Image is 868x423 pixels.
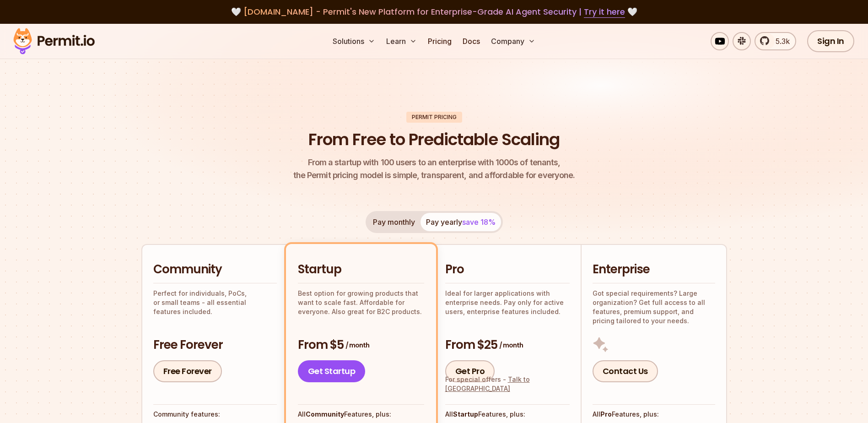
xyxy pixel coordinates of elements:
a: 5.3k [755,32,796,50]
a: Contact Us [593,360,658,382]
h2: Enterprise [593,261,715,278]
button: Company [487,32,539,50]
img: Permit logo [9,26,99,57]
a: Free Forever [153,360,222,382]
h3: Free Forever [153,337,277,353]
p: Got special requirements? Large organization? Get full access to all features, premium support, a... [593,289,715,325]
p: Perfect for individuals, PoCs, or small teams - all essential features included. [153,289,277,316]
strong: Startup [453,410,478,418]
p: Best option for growing products that want to scale fast. Affordable for everyone. Also great for... [298,289,424,316]
div: For special offers - [445,375,570,393]
button: Learn [383,32,421,50]
span: 5.3k [770,36,790,47]
h4: All Features, plus: [445,410,570,419]
button: Pay monthly [367,213,421,231]
a: Get Startup [298,360,366,382]
p: the Permit pricing model is simple, transparent, and affordable for everyone. [293,156,575,182]
div: Permit Pricing [406,112,462,123]
span: From a startup with 100 users to an enterprise with 1000s of tenants, [293,156,575,169]
h4: All Features, plus: [593,410,715,419]
button: Solutions [329,32,379,50]
span: [DOMAIN_NAME] - Permit's New Platform for Enterprise-Grade AI Agent Security | [243,6,625,17]
span: / month [345,341,369,350]
a: Pricing [424,32,455,50]
h2: Community [153,261,277,278]
h3: From $5 [298,337,424,353]
h4: Community features: [153,410,277,419]
h2: Pro [445,261,570,278]
p: Ideal for larger applications with enterprise needs. Pay only for active users, enterprise featur... [445,289,570,316]
a: Sign In [807,30,854,52]
span: / month [499,341,523,350]
div: 🤍 🤍 [22,5,846,18]
a: Try it here [584,6,625,18]
h3: From $25 [445,337,570,353]
h2: Startup [298,261,424,278]
a: Get Pro [445,360,495,382]
strong: Pro [600,410,612,418]
h1: From Free to Predictable Scaling [308,128,560,151]
strong: Community [306,410,344,418]
h4: All Features, plus: [298,410,424,419]
a: Docs [459,32,484,50]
